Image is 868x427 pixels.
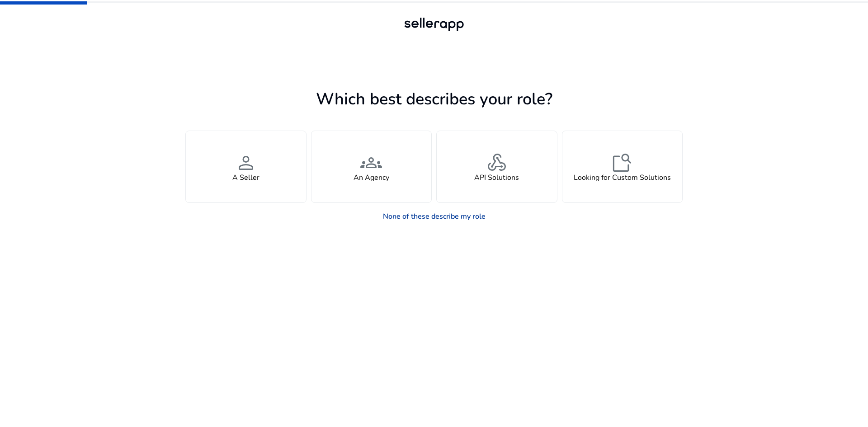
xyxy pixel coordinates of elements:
[376,207,493,225] a: None of these describe my role
[232,174,259,182] h4: A Seller
[486,152,508,174] span: webhook
[311,131,432,203] button: groupsAn Agency
[235,152,257,174] span: person
[611,152,633,174] span: feature_search
[360,152,382,174] span: groups
[185,131,307,203] button: personA Seller
[185,89,683,109] h1: Which best describes your role?
[354,174,389,182] h4: An Agency
[474,174,519,182] h4: API Solutions
[436,131,557,203] button: webhookAPI Solutions
[574,174,671,182] h4: Looking for Custom Solutions
[562,131,683,203] button: feature_searchLooking for Custom Solutions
